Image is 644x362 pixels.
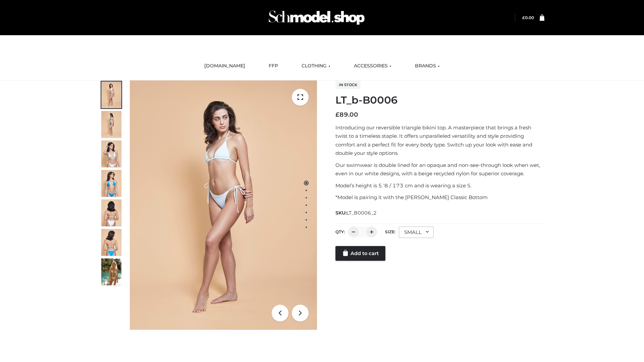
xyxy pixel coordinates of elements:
[522,15,534,20] a: £0.00
[522,15,525,20] span: £
[335,193,544,202] p: *Model is pairing it with the [PERSON_NAME] Classic Bottom
[410,59,445,73] a: BRANDS
[335,209,377,217] span: SKU:
[385,229,395,234] label: Size:
[335,181,544,190] p: Model’s height is 5 ‘8 / 173 cm and is wearing a size S.
[346,210,377,216] span: LT_B0006_2
[335,123,544,158] p: Introducing our reversible triangle bikini top. A masterpiece that brings a fresh twist to a time...
[335,94,544,106] h1: LT_b-B0006
[101,140,121,167] img: ArielClassicBikiniTop_CloudNine_AzureSky_OW114ECO_3-scaled.jpg
[522,15,534,20] bdi: 0.00
[349,59,396,73] a: ACCESSORIES
[101,81,121,108] img: ArielClassicBikiniTop_CloudNine_AzureSky_OW114ECO_1-scaled.jpg
[335,229,345,234] label: QTY:
[101,170,121,197] img: ArielClassicBikiniTop_CloudNine_AzureSky_OW114ECO_4-scaled.jpg
[335,111,358,118] bdi: 89.00
[101,199,121,226] img: ArielClassicBikiniTop_CloudNine_AzureSky_OW114ECO_7-scaled.jpg
[101,258,121,285] img: Arieltop_CloudNine_AzureSky2.jpg
[335,111,339,118] span: £
[266,4,367,31] img: Schmodel Admin 964
[335,161,544,178] p: Our swimwear is double lined for an opaque and non-see-through look when wet, even in our white d...
[297,59,335,73] a: CLOTHING
[399,227,434,238] div: SMALL
[130,80,317,330] img: LT_b-B0006
[335,246,385,261] a: Add to cart
[335,81,361,89] span: In stock
[264,59,283,73] a: FFP
[101,229,121,256] img: ArielClassicBikiniTop_CloudNine_AzureSky_OW114ECO_8-scaled.jpg
[101,111,121,138] img: ArielClassicBikiniTop_CloudNine_AzureSky_OW114ECO_2-scaled.jpg
[199,59,250,73] a: [DOMAIN_NAME]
